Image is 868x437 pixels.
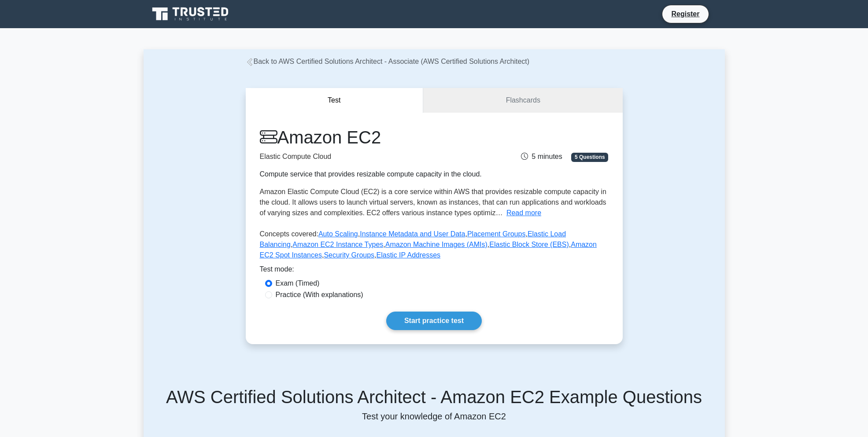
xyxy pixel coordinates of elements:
span: 5 Questions [571,153,608,162]
button: Read more [506,208,541,218]
div: Compute service that provides resizable compute capacity in the cloud. [260,169,489,180]
a: Start practice test [386,312,482,330]
a: Elastic IP Addresses [377,251,441,259]
span: Amazon Elastic Compute Cloud (EC2) is a core service within AWS that provides resizable compute c... [260,188,606,217]
a: Security Groups [324,251,374,259]
span: 5 minutes [521,153,562,160]
a: Instance Metadata and User Data [360,230,465,238]
a: Placement Groups [467,230,526,238]
a: Back to AWS Certified Solutions Architect - Associate (AWS Certified Solutions Architect) [246,58,530,65]
a: Flashcards [423,88,622,113]
a: Amazon EC2 Instance Types [292,241,383,248]
button: Test [246,88,424,113]
label: Exam (Timed) [276,278,320,289]
p: Elastic Compute Cloud [260,151,489,162]
p: Test your knowledge of Amazon EC2 [154,411,714,422]
a: Auto Scaling [318,230,358,238]
a: Amazon Machine Images (AMIs) [385,241,488,248]
h5: AWS Certified Solutions Architect - Amazon EC2 Example Questions [154,386,714,408]
h1: Amazon EC2 [260,127,489,148]
a: Register [666,8,705,19]
p: Concepts covered: , , , , , , , , , [260,229,609,264]
div: Test mode: [260,264,609,278]
a: Elastic Block Store (EBS) [489,241,569,248]
label: Practice (With explanations) [276,290,363,300]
